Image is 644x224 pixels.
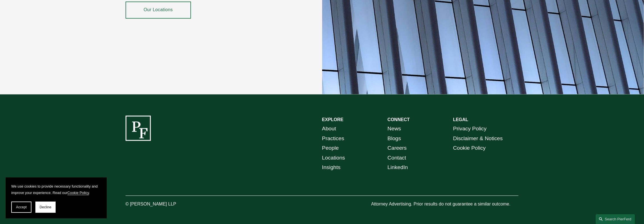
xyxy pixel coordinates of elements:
[453,124,486,134] a: Privacy Policy
[388,143,407,153] a: Careers
[40,205,51,209] span: Decline
[6,177,107,218] section: Cookie banner
[126,1,191,18] a: Our Locations
[388,134,401,144] a: Blogs
[388,163,408,172] a: LinkedIn
[322,117,343,122] strong: EXPLORE
[388,124,401,134] a: News
[67,191,89,195] a: Cookie Policy
[453,134,503,144] a: Disclaimer & Notices
[322,134,344,144] a: Practices
[371,200,518,208] p: Attorney Advertising. Prior results do not guarantee a similar outcome.
[35,202,56,213] button: Decline
[322,124,336,134] a: About
[388,117,410,122] strong: CONNECT
[322,163,341,172] a: Insights
[388,153,406,163] a: Contact
[453,143,486,153] a: Cookie Policy
[11,183,101,196] p: We use cookies to provide necessary functionality and improve your experience. Read our .
[11,202,31,213] button: Accept
[16,205,27,209] span: Accept
[453,117,468,122] strong: LEGAL
[596,214,635,224] a: Search this site
[126,200,208,208] p: © [PERSON_NAME] LLP
[322,153,345,163] a: Locations
[322,143,339,153] a: People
